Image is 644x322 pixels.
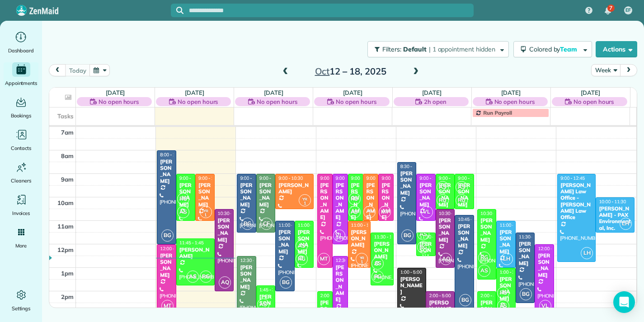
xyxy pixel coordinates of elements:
span: 11:00 - 1:00 [499,222,524,228]
span: RG [177,193,189,205]
span: BG [520,288,532,300]
span: 2:00 - 4:00 [320,293,342,299]
span: No open hours [494,97,535,106]
span: 11:45 - 1:45 [179,240,204,246]
button: next [620,64,637,76]
span: RG [417,241,429,253]
span: Contacts [11,144,31,153]
span: YR [360,255,365,260]
div: [PERSON_NAME] [438,217,452,243]
span: 8:00 - 12:00 [160,152,184,158]
span: Settings [12,304,31,313]
span: 9:00 - 12:00 [336,175,360,181]
svg: Focus search [176,7,183,14]
span: AS [456,181,468,193]
span: BG [161,229,174,242]
div: [PERSON_NAME] [373,241,391,260]
span: Bookings [11,111,32,120]
span: 1:45 - 3:30 [259,287,281,293]
span: RG [497,287,509,299]
span: 9:00 - 11:00 [366,175,390,181]
span: 11:00 - 1:00 [351,222,376,228]
span: RG [456,194,468,206]
span: MT [161,300,174,312]
div: [PERSON_NAME] [335,182,345,221]
span: 10:30 - 2:00 [218,210,242,216]
span: 10:45 - 2:45 [458,216,482,222]
div: [PERSON_NAME] [320,182,330,221]
span: RG [371,271,384,283]
div: [PERSON_NAME] [428,299,452,319]
a: [DATE] [264,89,283,96]
span: 9:00 - 11:00 [179,175,204,181]
div: [PERSON_NAME] [179,182,193,208]
span: 9am [61,176,74,183]
a: Settings [4,288,38,313]
a: Dashboard [4,30,38,55]
span: No open hours [257,97,297,106]
span: AS [296,240,308,252]
a: [DATE] [343,89,362,96]
a: [DATE] [106,89,125,96]
span: 9:00 - 11:00 [351,175,376,181]
span: 10:00 - 11:30 [599,199,626,205]
span: 9:00 - 11:30 [259,175,284,181]
span: 12:30 - 5:00 [240,257,264,263]
span: 9:00 - 10:30 [458,175,482,181]
div: [PERSON_NAME] [160,159,173,185]
span: LH [581,247,593,259]
span: Dashboard [8,46,34,55]
span: 8:30 - 12:00 [400,163,425,169]
span: AQ [440,253,452,265]
div: [PERSON_NAME] [335,264,345,303]
span: Invoices [12,209,30,218]
div: [PERSON_NAME] [518,241,532,267]
div: [PERSON_NAME] Law Office - [PERSON_NAME] Law Office [560,182,593,221]
span: 9:00 - 1:00 [320,175,342,181]
div: [PERSON_NAME] [240,264,253,290]
span: RG [478,252,490,264]
span: AQ [219,276,231,289]
span: 9:00 - 11:30 [240,175,264,181]
div: Open Intercom Messenger [613,291,635,313]
span: RG [348,193,361,205]
div: [PERSON_NAME] [457,223,471,249]
div: [PERSON_NAME] - PAX Environmental, Inc. [598,205,631,232]
span: 9:00 - 10:30 [278,175,303,181]
span: 7am [61,129,74,136]
span: CF [260,218,273,230]
span: 11:30 - 2:30 [519,234,543,240]
span: 11:30 - 1:45 [374,234,398,240]
span: 11am [57,223,74,230]
span: 12:00 - 3:00 [538,246,562,252]
div: [PERSON_NAME] [400,170,414,196]
div: [PERSON_NAME] [381,182,391,221]
a: Contacts [4,127,38,153]
div: [PERSON_NAME] [499,229,512,255]
span: 9:00 - 10:30 [439,175,463,181]
span: Team [560,45,578,53]
span: AS [417,228,429,240]
span: RG [200,271,212,283]
div: [PERSON_NAME] [198,182,212,208]
span: EF [625,7,631,14]
a: Appointments [4,62,38,88]
span: AS [257,299,269,311]
span: 2:00 - 4:00 [480,293,502,299]
span: LH [620,218,632,230]
small: 1 [364,211,375,219]
div: [PERSON_NAME] [480,217,494,243]
div: [PERSON_NAME] [297,229,311,255]
div: [PERSON_NAME] [499,276,512,302]
a: [DATE] [501,89,521,96]
span: 1:00 - 5:00 [400,269,422,275]
span: LH [501,253,513,265]
span: MT [318,253,330,265]
div: 7 unread notifications [598,1,617,21]
span: 11:00 - 2:00 [278,222,303,228]
button: Focus search [171,7,183,14]
span: 9:00 - 11:00 [381,175,406,181]
div: [PERSON_NAME] [240,182,253,208]
span: Cleaners [11,176,31,185]
span: Colored by [529,45,580,53]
